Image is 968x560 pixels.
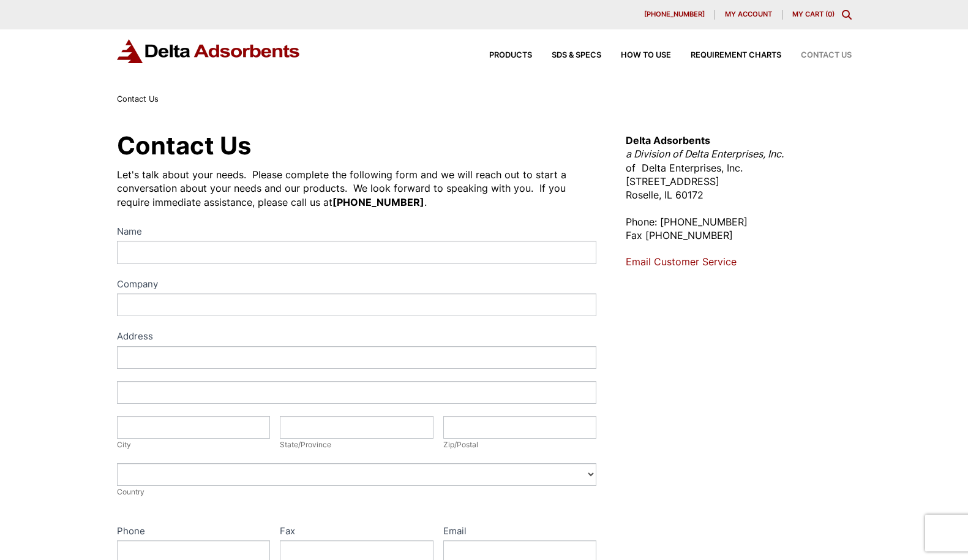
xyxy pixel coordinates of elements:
[117,328,597,346] div: Address
[117,168,597,209] div: Let's talk about your needs. Please complete the following form and we will reach out to start a ...
[117,276,597,294] label: Company
[117,94,159,104] span: Contact Us
[489,51,532,59] span: Products
[715,10,782,20] a: My account
[280,523,433,541] label: Fax
[117,439,271,451] div: City
[634,10,715,20] a: [PHONE_NUMBER]
[781,51,852,59] a: Contact Us
[691,51,781,59] span: Requirement Charts
[117,134,597,158] h1: Contact Us
[601,51,671,59] a: How to Use
[725,11,772,18] span: My account
[621,51,671,59] span: How to Use
[626,148,784,160] em: a Division of Delta Enterprises, Inc.
[552,51,601,59] span: SDS & SPECS
[470,51,532,59] a: Products
[792,10,835,18] a: My Cart (0)
[671,51,781,59] a: Requirement Charts
[626,134,851,202] p: of Delta Enterprises, Inc. [STREET_ADDRESS] Roselle, IL 60172
[332,196,424,208] strong: [PHONE_NUMBER]
[117,486,597,498] div: Country
[626,215,851,243] p: Phone: [PHONE_NUMBER] Fax [PHONE_NUMBER]
[626,255,737,268] a: Email Customer Service
[117,523,271,541] label: Phone
[801,51,852,59] span: Contact Us
[626,134,710,146] strong: Delta Adsorbents
[842,10,852,20] div: Toggle Modal Content
[443,439,597,451] div: Zip/Postal
[828,10,832,18] span: 0
[117,39,301,63] img: Delta Adsorbents
[280,439,433,451] div: State/Province
[117,224,597,241] label: Name
[532,51,601,59] a: SDS & SPECS
[443,523,597,541] label: Email
[644,11,705,18] span: [PHONE_NUMBER]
